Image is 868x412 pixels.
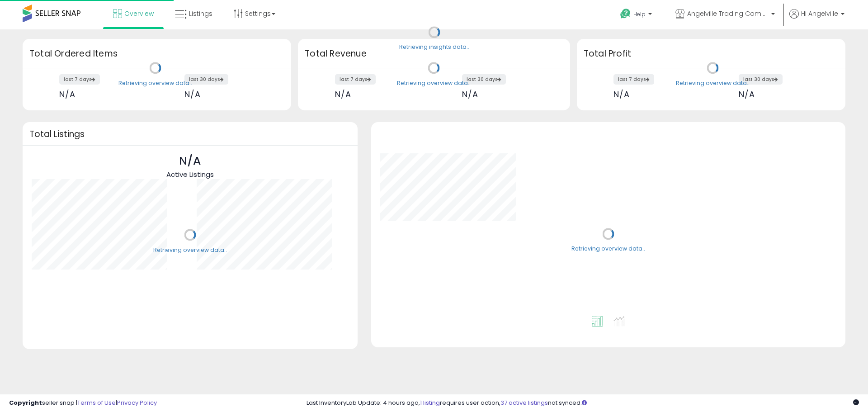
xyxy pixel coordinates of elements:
[801,9,838,18] span: Hi Angelville
[571,245,645,253] div: Retrieving overview data..
[500,398,548,407] a: 37 active listings
[420,398,440,407] a: 1 listing
[9,398,42,407] strong: Copyright
[117,398,157,407] a: Privacy Policy
[620,8,631,19] i: Get Help
[687,9,769,18] span: Angelville Trading Company
[153,246,227,254] div: Retrieving overview data..
[789,9,844,29] a: Hi Angelville
[189,9,212,18] span: Listings
[307,399,859,407] div: Last InventoryLab Update: 4 hours ago, requires user action, not synced.
[613,1,661,29] a: Help
[77,398,116,407] a: Terms of Use
[9,399,157,407] div: seller snap | |
[676,79,750,87] div: Retrieving overview data..
[633,10,646,18] span: Help
[397,79,471,87] div: Retrieving overview data..
[124,9,154,18] span: Overview
[582,400,587,406] i: Click here to read more about un-synced listings.
[118,79,192,87] div: Retrieving overview data..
